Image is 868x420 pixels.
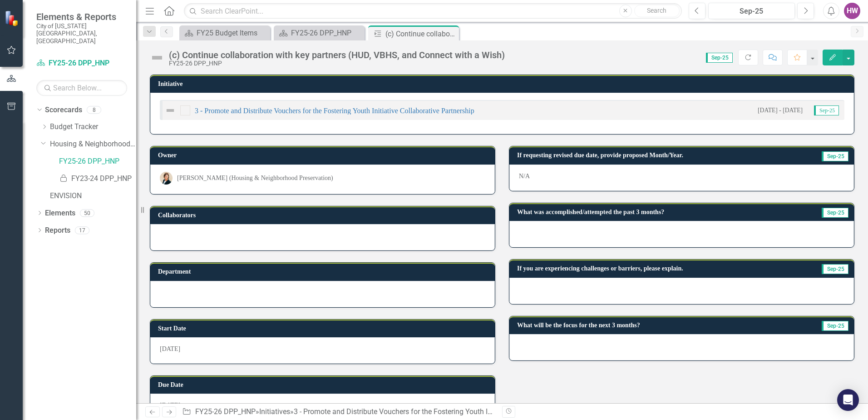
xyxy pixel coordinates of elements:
[160,172,173,185] img: Ruth Hill
[158,152,490,159] h3: Owner
[197,27,268,39] div: FY25 Budget Items
[509,165,854,191] div: N/A
[822,264,848,274] span: Sep-25
[182,27,268,39] a: FY25 Budget Items
[294,407,596,416] a: 3 - Promote and Distribute Vouchers for the Fostering Youth Initiative Collaborative Partnership
[169,60,505,67] div: FY25-26 DPP_HNP
[160,402,180,409] span: [DATE]
[711,6,792,17] div: Sep-25
[517,265,802,272] h3: If you are experiencing challenges or barriers, please explain.
[59,156,136,167] a: FY25-26 DPP_HNP
[45,208,75,219] a: Elements
[837,389,859,411] div: Open Intercom Messenger
[158,80,849,87] h3: Initiative
[36,22,127,45] small: City of [US_STATE][GEOGRAPHIC_DATA], [GEOGRAPHIC_DATA]
[36,80,127,96] input: Search Below...
[158,212,490,219] h3: Collaborators
[169,50,505,60] div: (c) Continue collaboration with key partners (HUD, VBHS, and Connect with a Wish)
[822,321,848,331] span: Sep-25
[822,151,848,161] span: Sep-25
[87,106,101,114] div: 8
[182,407,495,417] div: » » »
[517,209,797,215] h3: What was accomplished/attempted the past 3 months?
[758,106,803,115] small: [DATE] - [DATE]
[165,105,176,116] img: Not Defined
[160,345,180,352] span: [DATE]
[158,268,490,275] h3: Department
[75,226,89,234] div: 17
[5,10,20,26] img: ClearPoint Strategy
[50,139,136,150] a: Housing & Neighborhood Preservation Home
[80,209,94,217] div: 50
[184,3,682,19] input: Search ClearPoint...
[177,174,333,183] div: [PERSON_NAME] (Housing & Neighborhood Preservation)
[291,27,362,39] div: FY25-26 DPP_HNP
[150,50,164,65] img: Not Defined
[195,107,474,115] a: 3 - Promote and Distribute Vouchers for the Fostering Youth Initiative Collaborative Partnership
[517,152,802,159] h3: If requesting revised due date, provide proposed Month/Year.
[59,174,136,184] a: FY23-24 DPP_HNP
[385,28,457,40] div: (c) Continue collaboration with key partners (HUD, VBHS, and Connect with a Wish)
[50,122,136,132] a: Budget Tracker
[517,322,788,329] h3: What will be the focus for the next 3 months?
[158,325,490,332] h3: Start Date
[50,191,136,201] a: ENVISION
[844,3,860,19] button: HW
[45,105,82,115] a: Scorecards
[45,225,70,236] a: Reports
[814,105,839,115] span: Sep-25
[634,5,680,17] button: Search
[36,11,127,22] span: Elements & Reports
[706,53,733,63] span: Sep-25
[158,381,490,388] h3: Due Date
[822,208,848,218] span: Sep-25
[259,407,290,416] a: Initiatives
[276,27,362,39] a: FY25-26 DPP_HNP
[195,407,256,416] a: FY25-26 DPP_HNP
[647,7,666,14] span: Search
[708,3,795,19] button: Sep-25
[36,58,127,69] a: FY25-26 DPP_HNP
